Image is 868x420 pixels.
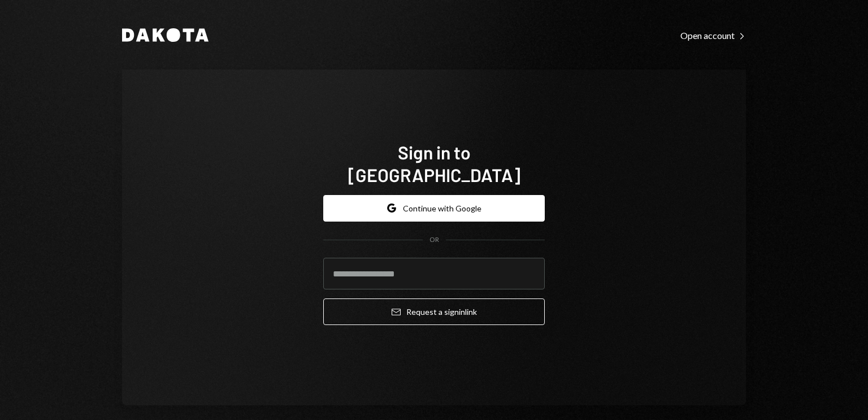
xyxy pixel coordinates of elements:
[323,298,545,325] button: Request a signinlink
[323,141,545,186] h1: Sign in to [GEOGRAPHIC_DATA]
[323,195,545,222] button: Continue with Google
[680,29,746,41] a: Open account
[429,235,439,245] div: OR
[680,30,746,41] div: Open account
